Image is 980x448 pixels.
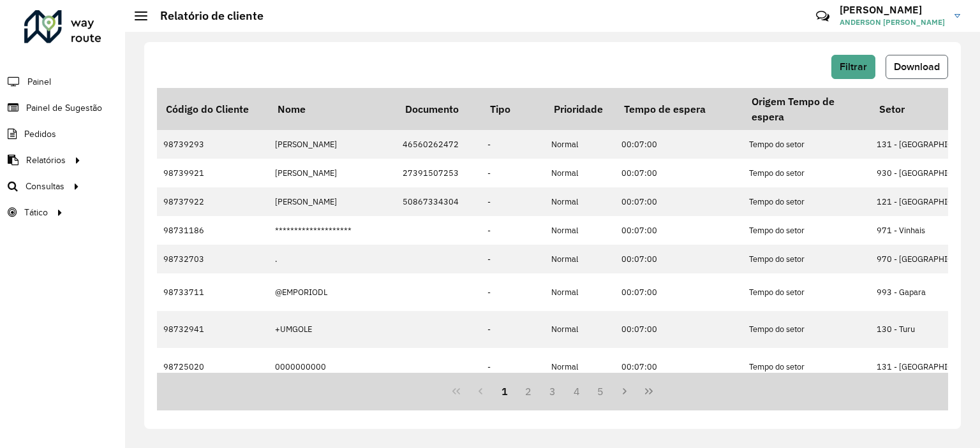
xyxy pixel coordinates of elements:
td: Tempo do setor [743,159,870,187]
td: 98733711 [157,273,269,310]
button: Next Page [612,379,637,403]
th: Tipo [481,88,545,130]
span: Relatórios [26,154,66,167]
span: ANDERSON [PERSON_NAME] [840,17,945,28]
td: 00:07:00 [615,130,743,159]
td: Normal [545,245,615,273]
td: 00:07:00 [615,245,743,273]
button: Last Page [637,379,661,403]
td: 27391507253 [396,159,481,187]
button: 1 [493,379,517,403]
td: Tempo do setor [743,245,870,273]
td: - [481,311,545,348]
td: 00:07:00 [615,273,743,310]
th: Origem Tempo de espera [743,88,870,130]
td: 46560262472 [396,130,481,159]
td: Normal [545,348,615,385]
a: Contato Rápido [809,3,836,30]
th: Código do Cliente [157,88,269,130]
td: Normal [545,216,615,245]
button: Download [886,55,948,79]
td: - [481,130,545,159]
th: Documento [396,88,481,130]
h3: [PERSON_NAME] [840,4,945,16]
td: 98737922 [157,187,269,216]
span: Tático [24,206,48,219]
td: 98739293 [157,130,269,159]
td: 00:07:00 [615,348,743,385]
td: 98731186 [157,216,269,245]
span: Painel [27,75,51,89]
td: 98732703 [157,245,269,273]
td: Normal [545,159,615,187]
td: 00:07:00 [615,216,743,245]
td: 00:07:00 [615,311,743,348]
td: Normal [545,273,615,310]
td: [PERSON_NAME] [269,159,396,187]
td: Normal [545,130,615,159]
span: Download [894,61,940,72]
td: - [481,216,545,245]
td: . [269,245,396,273]
td: Normal [545,187,615,216]
td: [PERSON_NAME] [269,130,396,159]
td: Tempo do setor [743,348,870,385]
td: 00:07:00 [615,159,743,187]
td: [PERSON_NAME] [269,187,396,216]
td: 98732941 [157,311,269,348]
button: Filtrar [831,55,875,79]
td: - [481,273,545,310]
th: Prioridade [545,88,615,130]
h2: Relatório de cliente [147,9,264,23]
td: 98739921 [157,159,269,187]
td: - [481,159,545,187]
td: Tempo do setor [743,216,870,245]
td: - [481,245,545,273]
td: 50867334304 [396,187,481,216]
td: Tempo do setor [743,187,870,216]
td: +UMGOLE [269,311,396,348]
td: Normal [545,311,615,348]
button: 4 [565,379,589,403]
th: Tempo de espera [615,88,743,130]
button: 3 [540,379,565,403]
td: - [481,348,545,385]
td: Tempo do setor [743,273,870,310]
td: - [481,187,545,216]
span: Consultas [26,180,64,193]
td: Tempo do setor [743,311,870,348]
button: 2 [516,379,540,403]
td: 98725020 [157,348,269,385]
th: Nome [269,88,396,130]
span: Painel de Sugestão [26,101,102,115]
span: Pedidos [24,127,56,141]
td: 00:07:00 [615,187,743,216]
td: Tempo do setor [743,130,870,159]
button: 5 [589,379,613,403]
td: 0000000000 [269,348,396,385]
td: @EMPORIODL [269,273,396,310]
span: Filtrar [840,61,867,72]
